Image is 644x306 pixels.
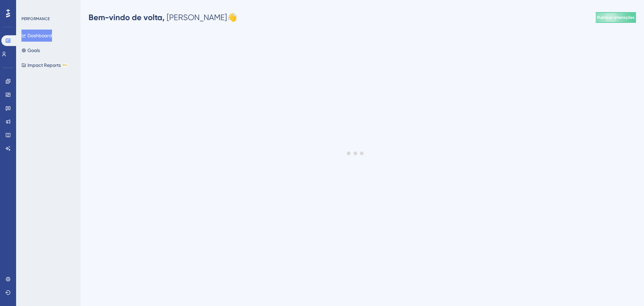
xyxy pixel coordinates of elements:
[21,59,68,71] button: Impact ReportsBETA
[89,12,165,22] font: Bem-vindo de volta,
[62,63,68,67] div: BETA
[21,30,52,42] button: Dashboard
[596,12,636,23] button: Publicar alterações
[21,44,40,56] button: Goals
[227,13,237,22] font: 👋
[167,13,227,22] font: [PERSON_NAME]
[21,16,50,21] div: PERFORMANCE
[597,15,635,20] font: Publicar alterações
